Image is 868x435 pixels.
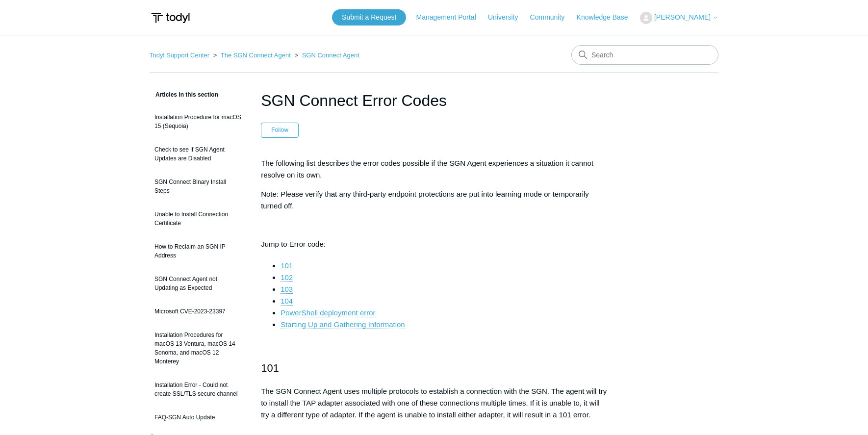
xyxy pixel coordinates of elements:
p: The SGN Connect Agent uses multiple protocols to establish a connection with the SGN. The agent w... [261,385,607,421]
a: Todyl Support Center [150,51,209,59]
a: Community [530,12,575,23]
li: Todyl Support Center [150,51,211,59]
li: The SGN Connect Agent [211,51,293,59]
button: [PERSON_NAME] [640,12,718,24]
a: FAQ-SGN Auto Update [150,408,246,427]
a: 103 [281,285,293,294]
a: Check to see if SGN Agent Updates are Disabled [150,140,246,168]
a: 101 [281,261,293,270]
a: SGN Connect Agent [302,51,359,59]
li: SGN Connect Agent [292,51,359,59]
p: The following list describes the error codes possible if the SGN Agent experiences a situation it... [261,157,607,181]
input: Search [571,45,718,65]
a: How to Reclaim an SGN IP Address [150,237,246,265]
a: The SGN Connect Agent [221,51,291,59]
a: Microsoft CVE-2023-23397 [150,302,246,321]
a: Installation Error - Could not create SSL/TLS secure channel [150,376,246,403]
span: [PERSON_NAME] [654,13,711,21]
button: Follow Article [261,123,299,137]
a: 104 [281,297,293,306]
a: PowerShell deployment error [281,308,375,317]
a: Knowledge Base [577,12,638,23]
a: Management Portal [416,12,486,23]
p: Jump to Error code: [261,238,607,250]
a: 102 [281,273,293,282]
a: SGN Connect Agent not Updating as Expected [150,270,246,297]
span: Articles in this section [150,91,218,98]
img: Todyl Support Center Help Center home page [150,9,191,27]
h1: SGN Connect Error Codes [261,89,607,112]
a: Installation Procedure for macOS 15 (Sequoia) [150,108,246,135]
a: University [488,12,528,23]
p: Note: Please verify that any third-party endpoint protections are put into learning mode or tempo... [261,188,607,212]
a: Starting Up and Gathering Information [281,320,405,329]
a: Unable to Install Connection Certificate [150,205,246,232]
a: Submit a Request [332,9,406,26]
a: Installation Procedures for macOS 13 Ventura, macOS 14 Sonoma, and macOS 12 Monterey [150,326,246,371]
a: SGN Connect Binary Install Steps [150,173,246,200]
h2: 101 [261,359,607,377]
